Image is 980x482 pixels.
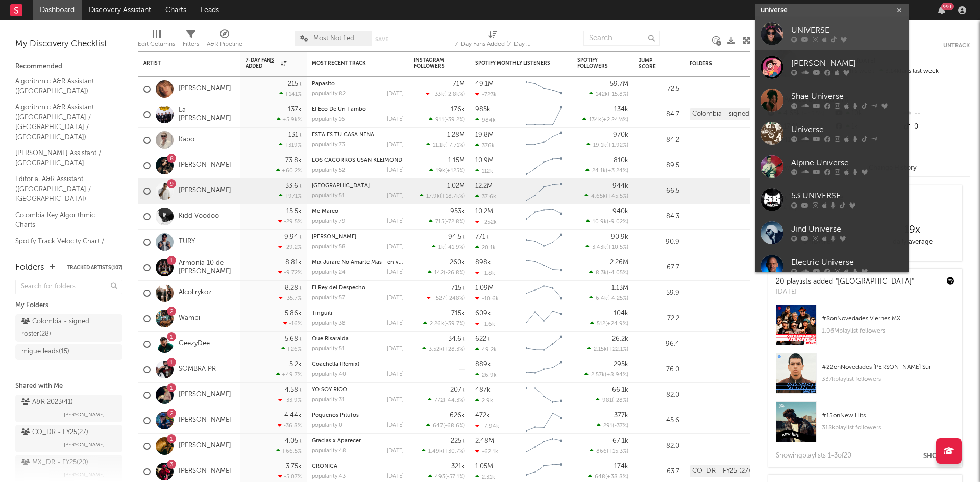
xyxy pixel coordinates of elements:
[610,259,628,266] div: 2.26M
[475,336,490,342] div: 622k
[21,426,88,439] div: CO_DR - FY25 ( 27 )
[432,92,444,97] span: -33k
[690,108,779,120] div: Colombia - signed roster (28)
[451,285,465,291] div: 715k
[475,234,489,240] div: 771k
[312,234,356,240] a: [PERSON_NAME]
[755,150,909,183] a: Alpine Universe
[179,238,195,246] a: TURY
[285,310,302,317] div: 5.86k
[607,168,627,174] span: +3.24 %
[414,57,450,69] div: Instagram Followers
[608,270,627,276] span: -4.05 %
[285,259,302,266] div: 8.81k
[639,185,679,197] div: 66.5
[15,299,122,312] div: My Folders
[432,244,465,250] div: ( )
[593,143,606,148] span: 19.1k
[608,219,627,225] span: -9.02 %
[15,61,122,73] div: Recommended
[387,168,404,173] div: [DATE]
[64,439,105,451] span: [PERSON_NAME]
[15,344,122,360] a: migue leads(15)
[639,109,679,121] div: 84.7
[791,91,903,103] div: Shae Universe
[475,106,491,113] div: 985k
[521,77,567,102] svg: Chart title
[446,321,463,327] span: -39.7 %
[179,416,231,425] a: [PERSON_NAME]
[179,259,235,276] a: Armonía 10 de [PERSON_NAME]
[312,260,407,265] a: Mix Juraré No Amarte Más - en vivo
[447,132,465,138] div: 1.28M
[639,160,679,172] div: 89.5
[448,336,465,342] div: 34.6k
[427,295,465,301] div: ( )
[15,102,112,142] a: Algorithmic A&R Assistant ([GEOGRAPHIC_DATA] / [GEOGRAPHIC_DATA] / [GEOGRAPHIC_DATA])
[451,106,465,113] div: 176k
[791,24,903,37] div: UNIVERSE
[312,346,345,352] div: popularity: 51
[475,259,491,266] div: 898k
[475,193,496,200] div: 37.6k
[941,3,954,10] div: 99 +
[143,60,220,66] div: Artist
[791,257,903,269] div: Electric Universe
[312,311,332,316] a: Tinguili
[639,338,679,350] div: 96.4
[285,183,302,189] div: 33.6k
[312,107,366,112] a: El Eco De Un Tambo
[450,208,465,215] div: 953k
[442,194,463,199] span: +18.7k %
[589,269,628,276] div: ( )
[455,26,531,55] div: 7-Day Fans Added (7-Day Fans Added)
[288,106,302,113] div: 137k
[446,245,463,250] span: -41.9 %
[387,244,404,250] div: [DATE]
[246,57,278,69] span: 7-Day Fans Added
[446,92,463,97] span: -2.8k %
[639,287,679,299] div: 59.9
[433,296,445,301] span: -527
[611,234,628,240] div: 90.9k
[475,132,494,138] div: 19.8M
[312,209,404,214] div: Me Mareo
[387,270,404,275] div: [DATE]
[444,347,463,352] span: +28.3 %
[455,38,531,50] div: 7-Day Fans Added (7-Day Fans Added)
[755,249,909,283] a: Electric Universe
[21,316,93,340] div: Colombia - signed roster ( 28 )
[923,453,957,460] button: Show All
[613,132,628,138] div: 970k
[429,116,465,123] div: ( )
[768,353,962,401] a: #22onNovedades [PERSON_NAME] Sur337kplaylist followers
[593,219,607,225] span: 10.9k
[639,262,679,274] div: 67.7
[475,219,497,225] div: -252k
[475,295,499,302] div: -10.6k
[608,143,627,148] span: +1.92 %
[288,132,302,138] div: 131k
[607,321,627,327] span: +24.9 %
[312,193,345,199] div: popularity: 51
[312,362,359,367] a: Coachella (Remix)
[589,91,628,97] div: ( )
[596,296,607,301] span: 6.4k
[179,106,235,123] a: La [PERSON_NAME]
[312,183,370,189] a: [GEOGRAPHIC_DATA]
[179,187,231,195] a: [PERSON_NAME]
[423,320,465,327] div: ( )
[21,456,88,469] div: MX_DR - FY25 ( 20 )
[312,464,337,469] a: CRONICA
[639,83,679,95] div: 72.5
[312,209,338,214] a: Me Mareo
[755,17,909,50] a: UNIVERSE
[279,295,302,301] div: -35.7 %
[475,310,491,317] div: 609k
[183,38,199,50] div: Filters
[15,236,112,257] a: Spotify Track Velocity Chart / CO + PE
[426,142,465,148] div: ( )
[387,295,404,301] div: [DATE]
[435,219,444,225] span: 715
[179,136,194,144] a: Kapo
